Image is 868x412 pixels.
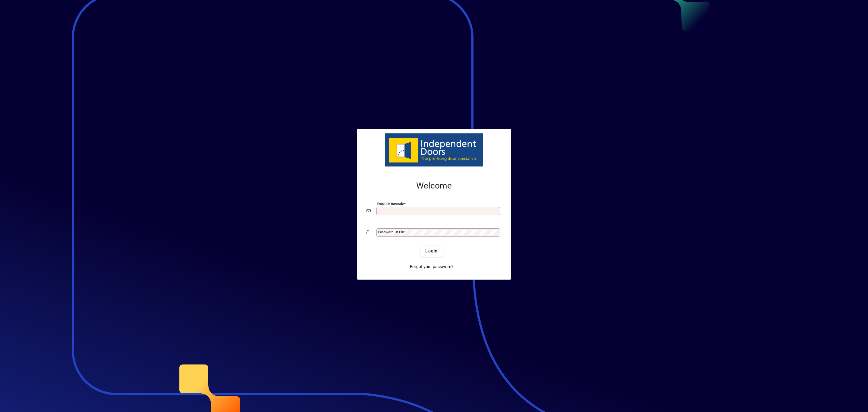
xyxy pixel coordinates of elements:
[425,248,438,254] span: Login
[410,264,454,270] span: Forgot your password?
[378,230,404,234] mat-label: Password or Pin
[366,181,502,191] h2: Welcome
[407,261,456,272] a: Forgot your password?
[420,246,442,257] button: Login
[377,201,404,206] mat-label: Email or Barcode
